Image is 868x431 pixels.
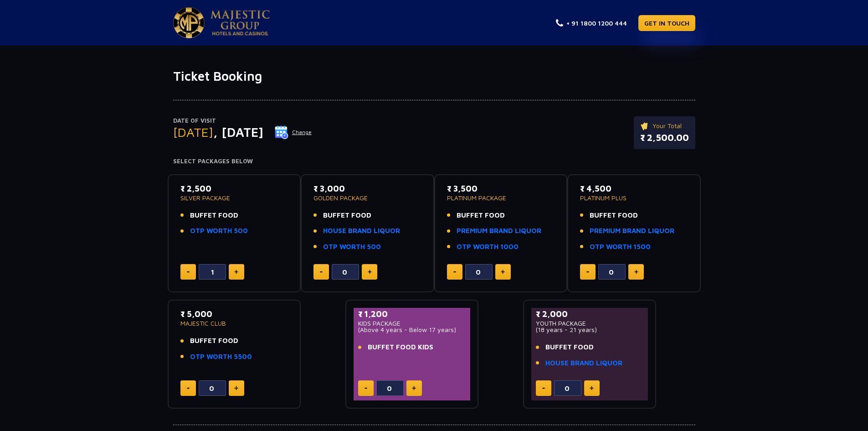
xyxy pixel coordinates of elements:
p: ₹ 2,500.00 [640,131,689,145]
img: minus [365,388,367,389]
p: ₹ 3,000 [313,182,421,195]
span: BUFFET FOOD [457,210,505,221]
p: (18 years - 21 years) [536,327,644,333]
span: BUFFET FOOD [545,342,594,353]
span: [DATE] [173,125,213,140]
p: MAJESTIC CLUB [180,320,288,327]
span: BUFFET FOOD [590,210,638,221]
img: plus [501,270,505,274]
img: minus [187,271,190,273]
img: plus [634,270,638,274]
p: Your Total [640,121,689,131]
a: OTP WORTH 1000 [457,242,519,252]
a: OTP WORTH 500 [190,226,248,236]
p: ₹ 4,500 [580,182,688,195]
img: ticket [640,121,650,131]
img: minus [320,271,323,273]
h1: Ticket Booking [173,68,695,84]
img: plus [234,386,238,390]
img: plus [412,386,416,390]
p: YOUTH PACKAGE [536,320,644,327]
img: plus [234,270,238,274]
h4: Select Packages Below [173,158,695,165]
img: plus [590,386,594,390]
span: BUFFET FOOD [323,210,371,221]
p: (Above 4 years - Below 17 years) [358,327,466,333]
span: BUFFET FOOD [190,210,238,221]
img: minus [542,388,545,389]
img: minus [586,271,589,273]
p: ₹ 1,200 [358,308,466,320]
p: ₹ 2,000 [536,308,644,320]
a: PREMIUM BRAND LIQUOR [457,226,541,236]
a: HOUSE BRAND LIQUOR [323,226,400,236]
a: GET IN TOUCH [638,15,695,31]
a: + 91 1800 1200 444 [556,18,627,28]
span: BUFFET FOOD [190,336,238,346]
p: KIDS PACKAGE [358,320,466,327]
p: SILVER PACKAGE [180,195,288,201]
img: plus [368,270,372,274]
a: OTP WORTH 5500 [190,352,252,362]
p: PLATINUM PACKAGE [447,195,555,201]
img: minus [187,388,190,389]
p: Date of Visit [173,116,312,125]
p: ₹ 3,500 [447,182,555,195]
a: OTP WORTH 500 [323,242,381,252]
p: PLATINUM PLUS [580,195,688,201]
p: ₹ 2,500 [180,182,288,195]
a: OTP WORTH 1500 [590,242,651,252]
img: Majestic Pride [173,7,205,38]
p: GOLDEN PACKAGE [313,195,421,201]
p: ₹ 5,000 [180,308,288,320]
img: Majestic Pride [211,10,270,36]
a: PREMIUM BRAND LIQUOR [590,226,674,236]
span: BUFFET FOOD KIDS [368,342,433,353]
span: , [DATE] [213,125,263,140]
button: Change [274,125,312,140]
a: HOUSE BRAND LIQUOR [545,358,622,369]
img: minus [453,271,456,273]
